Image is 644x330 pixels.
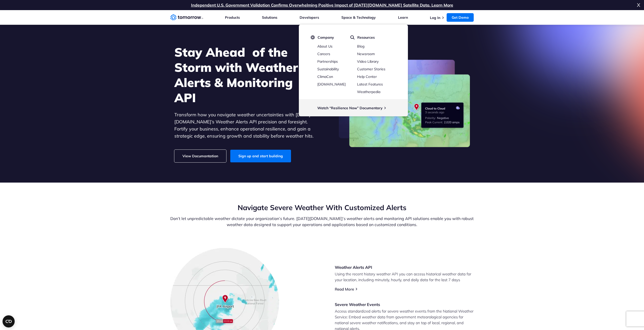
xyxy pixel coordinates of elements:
[317,106,383,110] a: Watch “Resilience Now” Documentary
[170,215,474,228] p: Don’t let unpredictable weather dictate your organization’s future. [DATE][DOMAIN_NAME]’s weather...
[350,35,355,40] img: magnifier.svg
[317,44,333,49] a: About Us
[357,44,364,49] a: Blog
[357,74,377,79] a: Help Center
[335,287,354,292] a: Read More
[398,15,408,20] a: Learn
[335,271,474,283] p: Using the recent history weather API you can access historical weather data for your location, in...
[174,45,314,105] h1: Stay Ahead of the Storm with Weather Alerts & Monitoring API
[317,82,346,86] a: [DOMAIN_NAME]
[357,35,375,40] span: Resources
[174,111,314,140] p: Transform how you navigate weather uncertainties with [DATE][DOMAIN_NAME]’s Weather Alerts API pr...
[191,3,453,8] a: Independent U.S. Government Validation Confirms Overwhelming Positive Impact of [DATE][DOMAIN_NAM...
[300,15,319,20] a: Developers
[262,15,277,20] a: Solutions
[447,13,474,22] a: Get Demo
[310,35,315,40] img: tio-logo-icon.svg
[317,52,330,56] a: Careers
[230,150,291,162] a: Sign up and start building
[170,14,203,21] a: Home link
[341,15,376,20] a: Space & Technology
[335,302,474,307] h3: Severe Weather Events
[317,67,339,71] a: Sustainability
[335,265,474,270] h3: Weather Alerts API
[318,35,334,40] span: Company
[317,59,338,64] a: Partnerships
[174,150,226,162] a: View Documantation
[357,52,375,56] a: Newsroom
[357,59,379,64] a: Video Library
[357,90,380,94] a: Weatherpedia
[430,15,440,20] a: Log In
[357,67,385,71] a: Customer Stories
[357,82,383,86] a: Latest Features
[317,74,333,79] a: ClimaCon
[170,203,474,212] h2: Navigate Severe Weather With Customized Alerts
[225,15,240,20] a: Products
[3,315,15,327] button: Open CMP widget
